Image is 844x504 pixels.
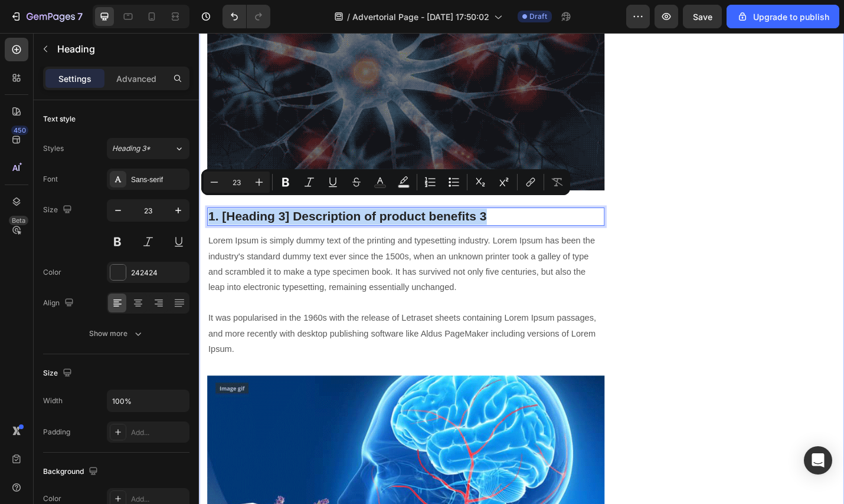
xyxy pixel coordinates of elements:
div: Add... [131,427,187,438]
div: 450 [11,126,28,135]
button: Upgrade to publish [727,5,839,28]
div: Padding [43,427,70,437]
h2: Rich Text Editor. Editing area: main [9,192,445,212]
div: Beta [9,216,28,225]
div: Undo/Redo [223,5,270,28]
div: Upgrade to publish [737,11,829,23]
div: Color [43,267,61,278]
p: Settings [58,73,91,85]
span: Draft [529,11,547,22]
span: Heading 3* [112,143,151,154]
div: Width [43,396,63,406]
button: 7 [5,5,88,28]
div: Font [43,174,58,185]
div: Size [43,365,74,381]
div: Color [43,493,61,504]
input: Auto [107,390,189,411]
span: Save [693,12,712,22]
button: Show more [43,323,189,344]
button: Heading 3* [107,138,189,159]
div: Open Intercom Messenger [804,446,832,475]
span: Advertorial Page - [DATE] 17:50:02 [352,11,489,23]
p: Lorem Ipsum is simply dummy text of the printing and typesetting industry. Lorem Ipsum has been t... [10,220,444,355]
div: Align [43,295,76,311]
button: Save [683,5,722,28]
p: 1. [Heading 3] Description of product benefits 3 [10,193,444,210]
p: Advanced [116,73,156,85]
p: Heading [57,42,185,56]
div: Text style [43,114,76,124]
p: 7 [77,9,83,24]
div: Editor contextual toolbar [201,169,570,195]
div: Show more [89,328,144,340]
iframe: Design area [199,33,844,504]
span: / [347,11,350,23]
div: Styles [43,143,64,154]
div: Background [43,464,100,480]
div: Sans-serif [131,174,187,185]
div: Size [43,202,74,218]
div: 242424 [131,268,187,278]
